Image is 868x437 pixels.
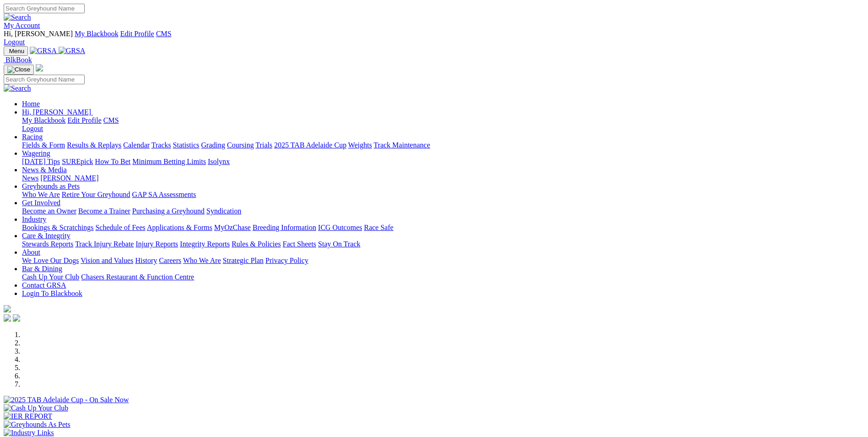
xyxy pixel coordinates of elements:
a: Logout [4,38,25,46]
div: About [22,257,864,265]
a: MyOzChase [214,224,251,231]
a: Stewards Reports [22,240,73,248]
a: Coursing [227,141,254,149]
span: BlkBook [5,56,32,64]
a: Track Maintenance [374,141,430,149]
div: Get Involved [22,207,864,215]
div: News & Media [22,174,864,182]
span: Menu [9,48,24,55]
a: How To Bet [95,158,131,165]
a: GAP SA Assessments [132,191,196,198]
div: Wagering [22,158,864,166]
a: SUREpick [62,158,93,165]
a: Fields & Form [22,141,65,149]
a: Bookings & Scratchings [22,224,93,231]
a: Edit Profile [68,116,102,124]
img: Industry Links [4,429,54,437]
a: Login To Blackbook [22,290,82,297]
a: Care & Integrity [22,232,70,240]
a: Chasers Restaurant & Function Centre [81,273,194,281]
a: Statistics [173,141,199,149]
input: Search [4,4,85,13]
div: Greyhounds as Pets [22,191,864,199]
img: 2025 TAB Adelaide Cup - On Sale Now [4,396,129,404]
img: IER REPORT [4,412,52,421]
a: Syndication [206,207,241,215]
div: Care & Integrity [22,240,864,248]
a: CMS [103,116,119,124]
a: About [22,248,40,256]
a: 2025 TAB Adelaide Cup [274,141,346,149]
img: logo-grsa-white.png [4,305,11,312]
a: Hi, [PERSON_NAME] [22,108,93,116]
a: Race Safe [364,224,393,231]
img: Close [7,66,30,73]
a: Careers [159,257,181,264]
span: Hi, [PERSON_NAME] [4,30,73,38]
a: Weights [348,141,372,149]
img: Greyhounds As Pets [4,421,70,429]
a: News & Media [22,166,67,174]
button: Toggle navigation [4,46,28,56]
a: Strategic Plan [223,257,264,264]
a: Bar & Dining [22,265,62,273]
img: GRSA [59,47,86,55]
a: Minimum Betting Limits [132,158,206,165]
a: Calendar [123,141,150,149]
a: CMS [156,30,172,38]
a: My Account [4,22,40,29]
img: facebook.svg [4,314,11,322]
a: Results & Replays [67,141,121,149]
div: Bar & Dining [22,273,864,281]
div: My Account [4,30,864,46]
a: Applications & Forms [147,224,212,231]
a: News [22,174,38,182]
a: My Blackbook [75,30,119,38]
a: Become an Owner [22,207,76,215]
input: Search [4,75,85,84]
a: Racing [22,133,43,141]
a: Get Involved [22,199,60,207]
a: Vision and Values [81,257,133,264]
img: Cash Up Your Club [4,404,68,412]
span: Hi, [PERSON_NAME] [22,108,91,116]
a: Become a Trainer [78,207,130,215]
a: Industry [22,215,46,223]
a: Breeding Information [253,224,316,231]
a: Privacy Policy [265,257,308,264]
a: Stay On Track [318,240,360,248]
img: GRSA [30,47,57,55]
a: Injury Reports [135,240,178,248]
img: Search [4,13,31,22]
a: Cash Up Your Club [22,273,79,281]
img: logo-grsa-white.png [36,64,43,71]
a: Who We Are [22,191,60,198]
a: Contact GRSA [22,281,66,289]
a: Rules & Policies [232,240,281,248]
a: Grading [201,141,225,149]
a: Purchasing a Greyhound [132,207,205,215]
a: Wagering [22,149,50,157]
div: Industry [22,224,864,232]
a: [PERSON_NAME] [40,174,98,182]
button: Toggle navigation [4,65,34,75]
img: twitter.svg [13,314,20,322]
a: BlkBook [4,56,32,64]
a: Track Injury Rebate [75,240,134,248]
a: Who We Are [183,257,221,264]
a: Edit Profile [120,30,154,38]
a: Integrity Reports [180,240,230,248]
a: Schedule of Fees [95,224,145,231]
a: Retire Your Greyhound [62,191,130,198]
a: Trials [255,141,272,149]
a: Home [22,100,40,108]
a: Greyhounds as Pets [22,182,80,190]
a: We Love Our Dogs [22,257,79,264]
a: History [135,257,157,264]
a: Tracks [151,141,171,149]
a: ICG Outcomes [318,224,362,231]
div: Racing [22,141,864,149]
a: Isolynx [208,158,230,165]
div: Hi, [PERSON_NAME] [22,116,864,133]
a: [DATE] Tips [22,158,60,165]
